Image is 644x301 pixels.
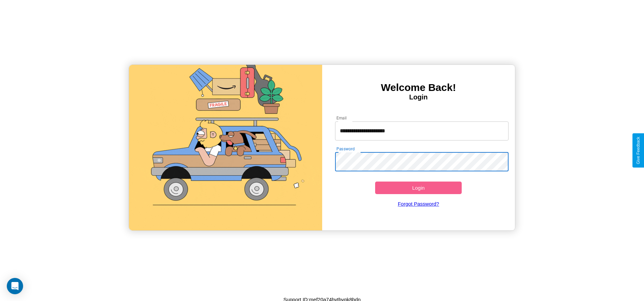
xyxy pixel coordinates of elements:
img: gif [129,65,322,230]
label: Password [336,146,354,152]
div: Give Feedback [636,137,641,164]
button: Login [375,182,462,194]
label: Email [336,115,347,121]
div: Open Intercom Messenger [7,278,23,294]
h4: Login [322,93,515,101]
h3: Welcome Back! [322,82,515,93]
a: Forgot Password? [332,194,505,213]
